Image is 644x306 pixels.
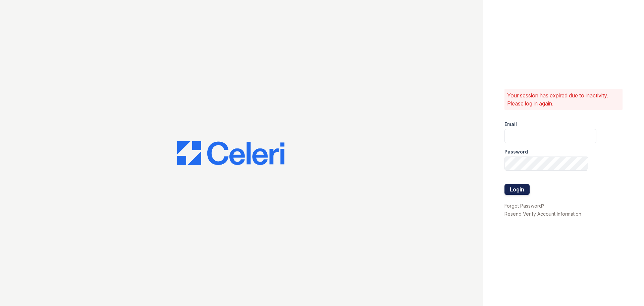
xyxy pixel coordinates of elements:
label: Password [504,148,528,155]
a: Forgot Password? [504,203,544,209]
button: Login [504,184,530,195]
p: Your session has expired due to inactivity. Please log in again. [507,91,620,107]
a: Resend Verify Account Information [504,211,581,217]
img: CE_Logo_Blue-a8612792a0a2168367f1c8372b55b34899dd931a85d93a1a3d3e32e68fde9ad4.png [177,141,284,165]
label: Email [504,121,517,128]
